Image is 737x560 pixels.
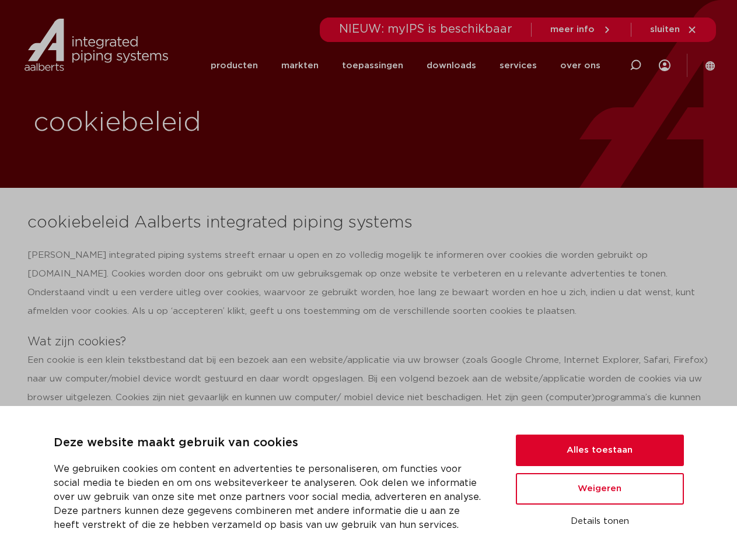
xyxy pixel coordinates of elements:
[516,435,684,466] button: Alles toestaan
[27,246,710,321] div: [PERSON_NAME] integrated piping systems streeft ernaar u open en zo volledig mogelijk te informer...
[650,24,697,35] a: sluiten
[550,25,595,34] span: meer info
[54,434,488,453] p: Deze website maakt gebruik van cookies
[516,512,684,531] button: Details tonen
[54,462,488,532] p: We gebruiken cookies om content en advertenties te personaliseren, om functies voor social media ...
[560,43,600,88] a: over ons
[27,211,710,235] h3: cookiebeleid Aalberts integrated piping systems
[342,43,403,88] a: toepassingen
[27,332,126,351] h4: Wat zijn cookies?
[211,43,258,88] a: producten
[427,43,476,88] a: downloads
[650,25,680,34] span: sluiten
[339,23,512,35] span: NIEUW: myIPS is beschikbaar
[550,24,612,35] a: meer info
[27,351,710,426] div: Een cookie is een klein tekstbestand dat bij een bezoek aan een website/applicatie via uw browser...
[500,43,537,88] a: services
[33,104,363,142] h1: cookiebeleid
[516,473,684,505] button: Weigeren
[281,43,319,88] a: markten
[211,43,600,88] nav: Menu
